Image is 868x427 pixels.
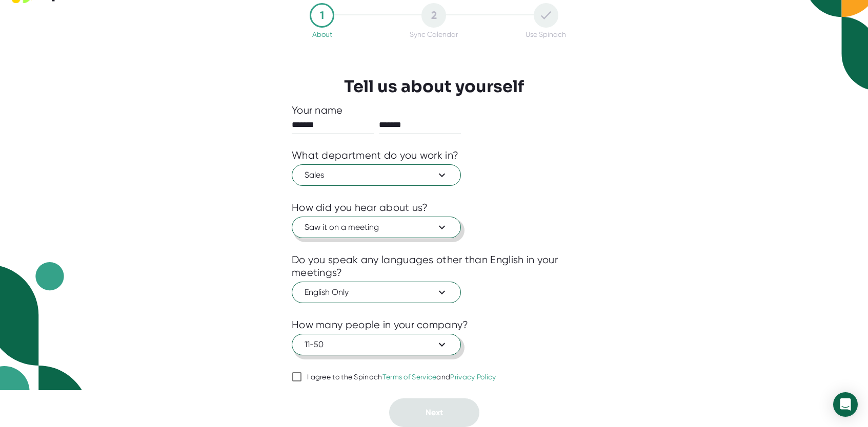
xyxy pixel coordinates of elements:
[305,338,448,351] span: 11-50
[421,3,446,28] div: 2
[410,30,458,38] div: Sync Calendar
[292,164,461,186] button: Sales
[307,373,496,382] div: I agree to the Spinach and
[292,253,576,279] div: Do you speak any languages other than English in your meetings?
[344,77,524,96] h3: Tell us about yourself
[292,334,461,355] button: 11-50
[310,3,334,28] div: 1
[305,169,448,181] span: Sales
[450,373,496,381] a: Privacy Policy
[292,149,458,162] div: What department do you work in?
[292,217,461,238] button: Saw it on a meeting
[382,373,437,381] a: Terms of Service
[305,286,448,298] span: English Only
[312,30,332,38] div: About
[526,30,566,38] div: Use Spinach
[833,392,858,417] div: Open Intercom Messenger
[292,201,428,214] div: How did you hear about us?
[305,221,448,233] span: Saw it on a meeting
[389,398,479,427] button: Next
[292,282,461,303] button: English Only
[292,104,576,117] div: Your name
[426,408,443,417] span: Next
[292,318,469,331] div: How many people in your company?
